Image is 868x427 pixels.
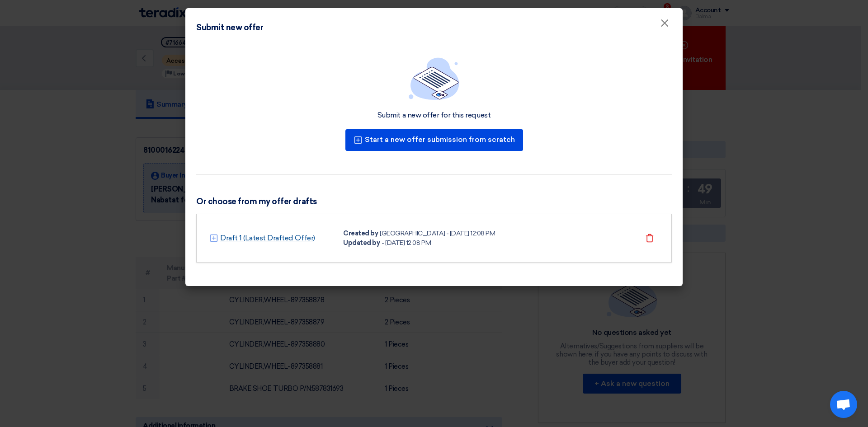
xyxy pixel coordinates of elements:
div: Open chat [830,391,857,418]
a: Draft 1 (Latest Drafted Offer) [220,233,315,244]
font: Created by [343,230,378,237]
font: Start a new offer submission from scratch [365,135,515,144]
font: - [DATE] 12:08 PM [382,239,431,247]
font: × [660,16,669,34]
font: Updated by [343,239,380,247]
font: Or choose from my offer drafts [196,197,317,206]
button: Start a new offer submission from scratch [345,129,523,151]
font: [GEOGRAPHIC_DATA] - [DATE] 12:08 PM [380,230,495,237]
button: Close [653,14,676,33]
font: Draft 1 (Latest Drafted Offer) [220,234,315,242]
font: Submit new offer [196,23,263,33]
img: empty_state_list.svg [409,57,459,100]
font: Submit a new offer for this request [377,111,491,119]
